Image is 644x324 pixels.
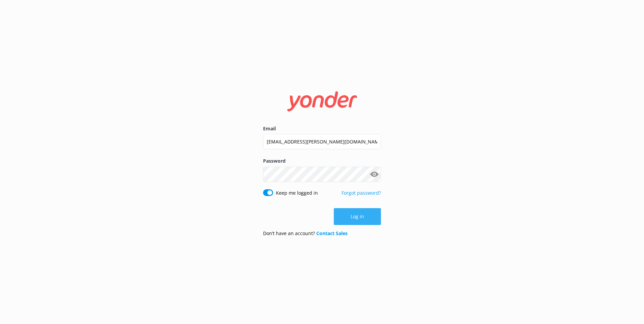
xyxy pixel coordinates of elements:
[263,230,348,237] p: Don’t have an account?
[263,157,381,165] label: Password
[263,134,381,149] input: user@emailaddress.com
[367,167,381,181] button: Show password
[263,125,381,132] label: Email
[334,208,381,225] button: Log in
[342,190,381,196] a: Forgot password?
[276,189,318,197] label: Keep me logged in
[316,230,348,236] a: Contact Sales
